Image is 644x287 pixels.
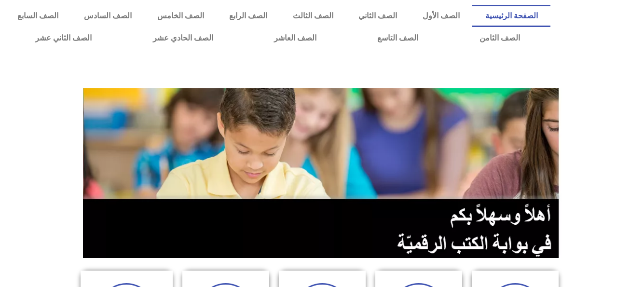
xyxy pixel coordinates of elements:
[217,5,280,27] a: الصف الرابع
[5,27,122,49] a: الصف الثاني عشر
[5,5,71,27] a: الصف السابع
[244,27,347,49] a: الصف العاشر
[122,27,243,49] a: الصف الحادي عشر
[449,27,550,49] a: الصف الثامن
[144,5,217,27] a: الصف الخامس
[346,5,410,27] a: الصف الثاني
[71,5,145,27] a: الصف السادس
[410,5,473,27] a: الصف الأول
[347,27,449,49] a: الصف التاسع
[280,5,346,27] a: الصف الثالث
[472,5,550,27] a: الصفحة الرئيسية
